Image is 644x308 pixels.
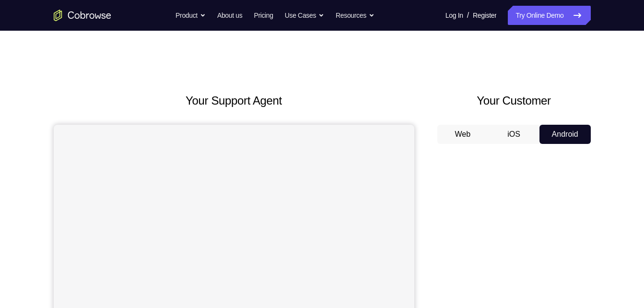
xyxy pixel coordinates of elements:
button: iOS [488,125,539,144]
button: Product [176,6,206,25]
h2: Your Support Agent [54,92,414,109]
button: Resources [336,6,375,25]
a: Register [473,6,496,25]
a: Try Online Demo [508,6,590,25]
a: Pricing [254,6,273,25]
a: Go to the home page [54,10,111,21]
a: Log In [445,6,463,25]
button: Use Cases [285,6,324,25]
span: / [467,10,469,21]
button: Web [437,125,489,144]
button: Android [539,125,591,144]
h2: Your Customer [437,92,591,109]
a: About us [217,6,242,25]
